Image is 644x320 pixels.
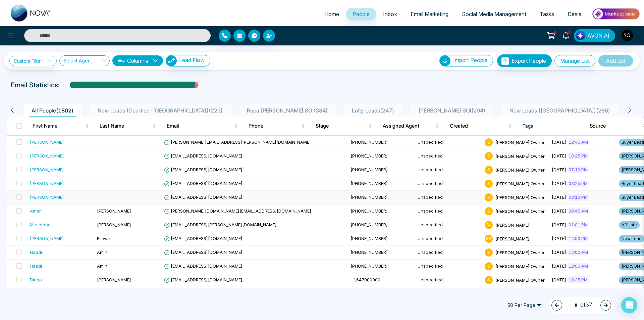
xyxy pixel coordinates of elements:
[376,8,404,20] a: Inbox
[495,194,545,200] span: [PERSON_NAME] Owner
[30,276,42,283] div: Diego
[462,11,526,17] span: Social Media Management
[552,139,566,145] span: [DATE]
[415,260,482,273] td: Unspecified
[415,177,482,191] td: Unspecified
[346,8,376,20] a: People
[97,236,110,241] span: Brown
[353,11,370,17] span: People
[351,153,388,158] span: [PHONE_NUMBER]
[349,107,397,114] span: Lofty Leads ( 247 )
[94,117,161,135] th: Last Name
[11,5,51,21] img: Nova CRM Logo
[164,194,243,200] span: [EMAIL_ADDRESS][DOMAIN_NAME]
[552,249,566,255] span: [DATE]
[495,167,545,172] span: [PERSON_NAME] Owner
[567,235,589,242] span: 12:50 PM
[351,208,388,214] span: [PHONE_NUMBER]
[561,8,588,20] a: Deals
[30,263,42,269] div: Haadi
[485,207,493,215] span: S
[164,263,243,269] span: [EMAIL_ADDRESS][DOMAIN_NAME]
[512,57,546,64] span: Export People
[153,58,158,63] span: down
[552,181,566,186] span: [DATE]
[567,194,589,200] span: 03:10 PM
[243,117,310,135] th: Phone
[33,122,84,130] span: First Name
[415,204,482,218] td: Unspecified
[621,297,637,313] div: Open Intercom Messenger
[566,29,572,35] span: 3
[415,232,482,246] td: Unspecified
[495,208,545,214] span: [PERSON_NAME] Owner
[485,166,493,174] span: S
[552,167,566,172] span: [DATE]
[495,277,545,282] span: [PERSON_NAME] Owner
[502,300,546,311] span: 50 Per Page
[351,167,388,172] span: [PHONE_NUMBER]
[495,139,545,145] span: [PERSON_NAME] Owner
[619,221,640,229] span: Affiliate
[164,181,243,186] span: [EMAIL_ADDRESS][DOMAIN_NAME]
[383,122,434,130] span: Assigned Agent
[567,139,589,145] span: 12:45 AM
[567,180,589,187] span: 03:25 PM
[485,152,493,160] span: S
[485,248,493,257] span: S
[485,276,493,284] span: S
[415,246,482,260] td: Unspecified
[415,287,482,301] td: Unspecified
[29,107,76,114] span: All People ( 1802 )
[587,32,609,40] span: AVON AI
[567,166,589,173] span: 07:10 PM
[554,55,595,66] button: Manage List
[453,57,487,63] span: Import People
[415,218,482,232] td: Unspecified
[495,236,530,241] span: [PERSON_NAME]
[97,277,131,282] span: [PERSON_NAME]
[377,117,444,135] th: Assigned Agent
[164,167,243,172] span: [EMAIL_ADDRESS][DOMAIN_NAME]
[30,152,64,159] div: [PERSON_NAME]
[590,122,641,130] span: Source
[517,117,584,135] th: Tags
[574,29,615,42] button: AVON AI
[444,117,517,135] th: Created
[495,222,530,227] span: [PERSON_NAME]
[97,249,107,255] span: Amin
[161,117,243,135] th: Email
[552,208,566,214] span: [DATE]
[552,277,566,282] span: [DATE]
[404,8,455,20] a: Email Marketing
[455,8,533,20] a: Social Media Management
[485,221,493,229] span: S J
[450,122,507,130] span: Created
[164,153,243,158] span: [EMAIL_ADDRESS][DOMAIN_NAME]
[30,166,64,173] div: [PERSON_NAME]
[485,138,493,146] span: S
[164,139,311,145] span: [PERSON_NAME][EMAIL_ADDRESS][PERSON_NAME][DOMAIN_NAME]
[166,55,210,66] button: Lead Flow
[97,263,107,269] span: Amin
[507,107,613,114] span: New Leads ([GEOGRAPHIC_DATA]) ( 286 )
[415,273,482,287] td: Unspecified
[558,29,574,41] a: 3
[567,208,589,214] span: 08:45 AM
[485,180,493,188] span: S
[552,153,566,158] span: [DATE]
[30,180,64,187] div: [PERSON_NAME]
[552,263,566,269] span: [DATE]
[30,249,42,256] div: Haadi
[567,276,589,283] span: 10:35 PM
[244,107,330,114] span: Rupa [PERSON_NAME] SOI ( 384 )
[30,221,51,228] div: Mushtaba
[100,122,151,130] span: Last Name
[495,263,545,269] span: [PERSON_NAME] Owner
[11,80,60,90] p: Email Statistics:
[351,222,388,227] span: [PHONE_NUMBER]
[166,55,177,66] img: Lead Flow
[485,193,493,201] span: S
[112,55,163,66] button: Columnsdown
[324,11,339,17] span: Home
